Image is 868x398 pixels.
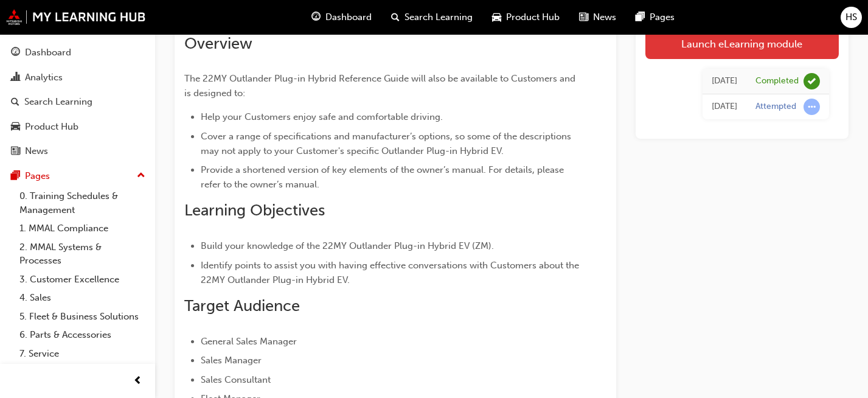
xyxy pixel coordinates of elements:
div: Search Learning [24,95,92,109]
a: car-iconProduct Hub [483,5,570,30]
button: Pages [5,165,150,187]
div: News [25,144,48,158]
div: Pages [25,169,50,183]
a: search-iconSearch Learning [382,5,483,30]
a: 1. MMAL Compliance [15,219,150,238]
a: pages-iconPages [627,5,685,30]
span: General Sales Manager [201,336,297,347]
a: 5. Fleet & Business Solutions [15,307,150,326]
a: Search Learning [5,91,150,113]
span: Overview [184,34,252,53]
button: DashboardAnalyticsSearch LearningProduct HubNews [5,39,150,165]
span: News [594,10,617,24]
span: Sales Consultant [201,374,271,385]
a: Dashboard [5,41,150,64]
span: chart-icon [11,72,20,83]
a: 4. Sales [15,288,150,307]
span: up-icon [137,168,145,184]
span: Pages [650,10,675,24]
span: learningRecordVerb_ATTEMPT-icon [804,98,820,114]
span: Learning Objectives [184,201,325,220]
span: Cover a range of specifications and manufacturer’s options, so some of the descriptions may not a... [201,131,574,156]
span: Product Hub [507,10,560,24]
span: The 22MY Outlander Plug-in Hybrid Reference Guide will also be available to Customers and is desi... [184,73,578,99]
span: pages-icon [636,10,645,25]
a: 8. Technical [15,363,150,382]
div: Attempted [755,100,796,112]
a: 7. Service [15,344,150,363]
img: mmal [6,9,146,25]
span: Sales Manager [201,355,262,366]
a: 3. Customer Excellence [15,270,150,289]
span: search-icon [11,97,19,108]
span: news-icon [580,10,589,25]
div: Completed [755,75,799,86]
a: Analytics [5,66,150,89]
span: Identify points to assist you with having effective conversations with Customers about the 22MY O... [201,260,582,285]
span: learningRecordVerb_COMPLETE-icon [804,72,820,89]
a: 2. MMAL Systems & Processes [15,238,150,270]
span: Target Audience [184,296,300,315]
span: news-icon [11,146,20,157]
span: guage-icon [312,10,321,25]
span: Dashboard [326,10,372,24]
span: Search Learning [405,10,473,24]
a: 6. Parts & Accessories [15,326,150,344]
span: Build your knowledge of the 22MY Outlander Plug-in Hybrid EV (ZM). [201,240,494,251]
div: Tue Sep 12 2023 23:17:25 GMT+1000 (Australian Eastern Standard Time) [712,74,737,88]
span: search-icon [392,10,400,25]
a: news-iconNews [570,5,627,30]
div: Dashboard [25,46,71,60]
span: car-icon [11,122,20,133]
span: Provide a shortened version of key elements of the owner’s manual. For details, please refer to t... [201,164,566,190]
a: Launch eLearning module [645,28,839,58]
span: car-icon [493,10,502,25]
div: Product Hub [25,120,78,134]
a: 0. Training Schedules & Management [15,187,150,219]
span: HS [845,10,857,24]
button: HS [841,7,862,28]
span: guage-icon [11,47,20,58]
span: pages-icon [11,171,20,182]
a: News [5,140,150,162]
span: prev-icon [134,374,143,389]
div: Tue Sep 12 2023 23:17:09 GMT+1000 (Australian Eastern Standard Time) [712,99,737,113]
a: guage-iconDashboard [302,5,382,30]
span: Help your Customers enjoy safe and comfortable driving. [201,111,443,122]
a: Product Hub [5,116,150,138]
div: Analytics [25,71,63,85]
